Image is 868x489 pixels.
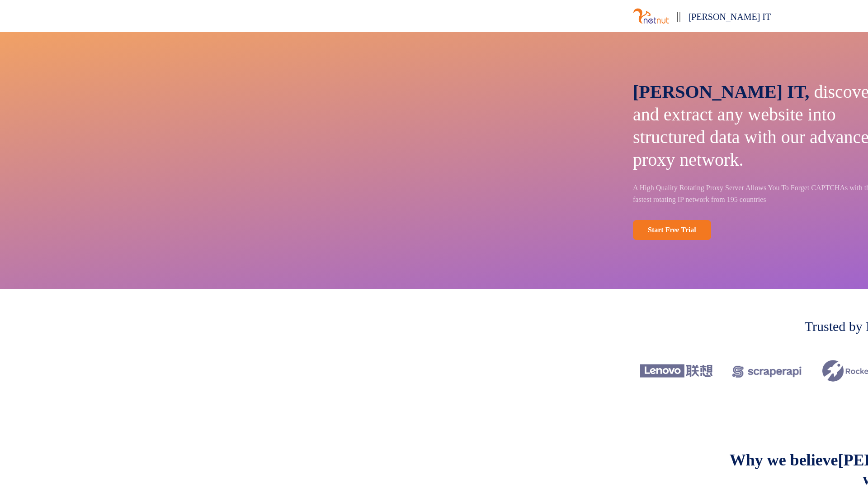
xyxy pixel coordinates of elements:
[688,12,771,22] span: [PERSON_NAME] IT
[676,7,681,25] p: ||
[633,220,711,240] a: Start Free Trial
[633,81,809,102] span: [PERSON_NAME] IT,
